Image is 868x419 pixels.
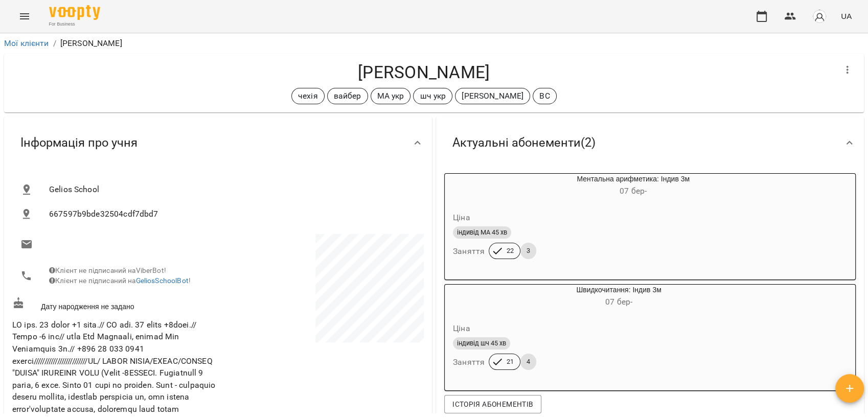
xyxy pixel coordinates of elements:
span: 3 [520,246,536,255]
p: шч укр [420,90,446,102]
span: For Business [49,21,100,28]
h6: Ціна [453,321,470,336]
span: UA [841,11,852,21]
h4: [PERSON_NAME] [12,62,835,83]
p: чехія [298,90,318,102]
div: Дату народження не задано [10,295,218,314]
div: МА укр [371,88,411,104]
span: Історія абонементів [452,398,533,410]
div: [PERSON_NAME] [455,88,530,104]
button: Історія абонементів [444,395,541,413]
span: 07 бер - [605,297,632,307]
h6: Ціна [453,211,470,225]
h6: Заняття [453,355,485,369]
span: Клієнт не підписаний на ViberBot! [49,266,166,274]
div: Ментальна арифметика: Індив 3м [494,174,772,198]
div: Швидкочитання: Індив 3м [445,285,494,309]
li: / [53,37,56,50]
nav: breadcrumb [4,37,864,50]
a: GeliosSchoolBot [136,276,189,285]
h6: Заняття [453,244,485,259]
p: [PERSON_NAME] [462,90,523,102]
p: [PERSON_NAME] [60,37,122,50]
button: Menu [12,4,37,29]
img: Voopty Logo [49,5,100,20]
span: Актуальні абонементи ( 2 ) [452,135,596,151]
span: Gelios School [49,183,416,196]
span: 22 [500,246,520,255]
p: МА укр [377,90,404,102]
div: Інформація про учня [4,117,432,169]
button: Швидкочитання: Індив 3м07 бер- Цінаіндивід шч 45 хвЗаняття214 [445,285,744,382]
div: чехія [291,88,325,104]
span: Інформація про учня [20,135,138,151]
a: Мої клієнти [4,38,49,48]
span: індивід шч 45 хв [453,339,510,348]
p: ВС [539,90,550,102]
div: шч укр [413,88,452,104]
span: Клієнт не підписаний на ! [49,276,191,285]
div: ВС [533,88,556,104]
div: Швидкочитання: Індив 3м [494,285,744,309]
span: 07 бер - [620,186,647,196]
button: UA [837,7,856,26]
span: 667597b9bde32504cdf7dbd7 [49,208,416,220]
img: avatar_s.png [812,9,827,24]
div: вайбер [327,88,368,104]
div: Актуальні абонементи(2) [436,117,864,169]
span: 21 [500,357,520,366]
span: 4 [520,357,536,366]
div: Ментальна арифметика: Індив 3м [445,174,494,198]
button: Ментальна арифметика: Індив 3м07 бер- Цінаіндивід МА 45 хвЗаняття223 [445,174,772,271]
p: вайбер [334,90,361,102]
span: індивід МА 45 хв [453,228,511,237]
